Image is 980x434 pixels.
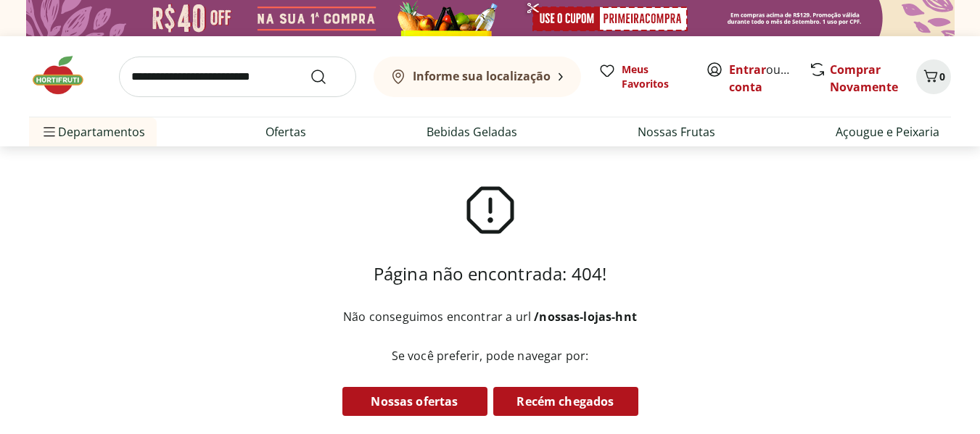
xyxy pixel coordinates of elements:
[830,62,898,95] a: Comprar Novamente
[342,387,487,416] a: Nossas ofertas
[493,387,638,416] a: Recém chegados
[916,59,951,94] button: Carrinho
[729,62,766,78] a: Entrar
[283,348,697,364] p: Se você preferir, pode navegar por:
[638,123,715,141] a: Nossas Frutas
[729,61,794,96] span: ou
[343,309,637,325] p: Não conseguimos encontrar a url
[939,70,945,83] span: 0
[374,262,606,285] h3: Página não encontrada: 404!
[427,123,517,141] a: Bebidas Geladas
[836,123,939,141] a: Açougue e Peixaria
[622,62,688,91] span: Meus Favoritos
[265,123,306,141] a: Ofertas
[310,68,345,85] button: Submit Search
[29,54,102,97] img: Hortifruti
[729,62,809,95] a: Criar conta
[41,114,145,149] span: Departamentos
[534,309,637,325] b: /nossas-lojas-hnt
[374,57,581,97] button: Informe sua localização
[598,62,688,91] a: Meus Favoritos
[41,114,58,149] button: Menu
[413,68,551,84] b: Informe sua localização
[119,57,356,97] input: search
